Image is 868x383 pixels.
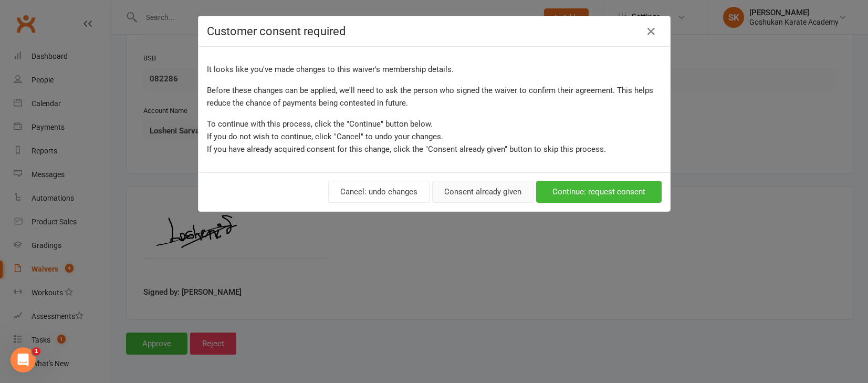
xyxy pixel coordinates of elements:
button: Cancel: undo changes [328,181,430,203]
span: 1 [32,347,40,356]
button: Continue: request consent [536,181,662,203]
p: To continue with this process, click the "Continue" button below. If you do not wish to continue,... [207,118,662,156]
p: Before these changes can be applied, we'll need to ask the person who signed the waiver to confir... [207,84,662,109]
button: Close [643,23,660,40]
span: If you have already acquired consent for this change, click the "Consent already given" button to... [207,144,606,154]
iframe: Intercom live chat [11,347,36,372]
span: Customer consent required [207,25,346,38]
p: It looks like you've made changes to this waiver's membership details. [207,63,662,76]
button: Consent already given [432,181,534,203]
